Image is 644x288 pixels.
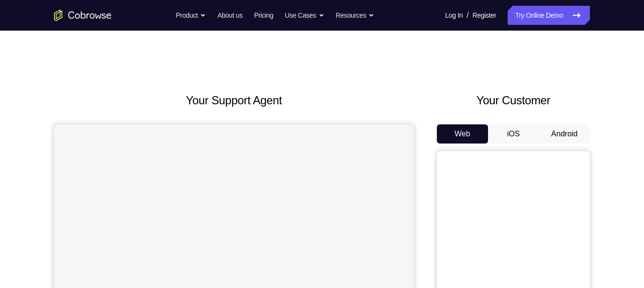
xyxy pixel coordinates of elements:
[437,92,590,109] h2: Your Customer
[488,124,539,144] button: iOS
[437,124,488,144] button: Web
[217,6,242,25] a: About us
[473,6,496,25] a: Register
[336,6,375,25] button: Resources
[54,92,414,109] h2: Your Support Agent
[539,124,590,144] button: Android
[466,10,468,21] span: /
[54,10,111,21] a: Go to the home page
[176,6,206,25] button: Product
[508,6,590,25] a: Try Online Demo
[285,6,324,25] button: Use Cases
[254,6,273,25] a: Pricing
[445,6,463,25] a: Log In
